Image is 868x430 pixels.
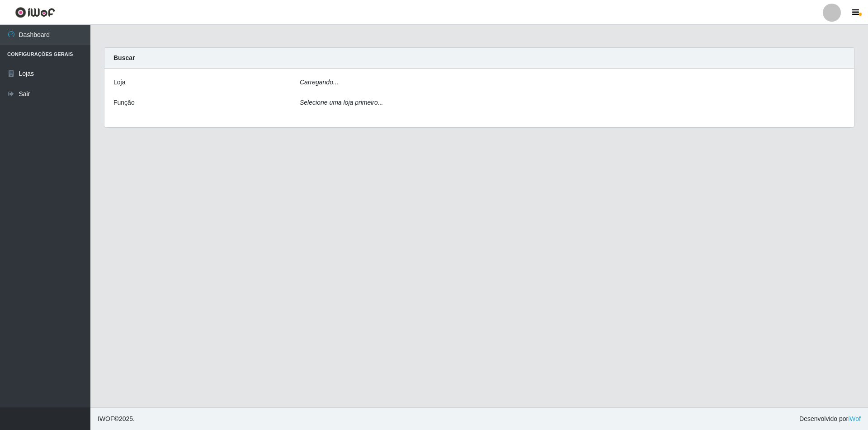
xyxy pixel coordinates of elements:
strong: Buscar [113,54,135,61]
i: Carregando... [300,79,339,86]
i: Selecione uma loja primeiro... [300,99,383,106]
span: © 2025 . [98,414,135,424]
span: IWOF [98,415,114,422]
a: iWof [848,415,861,422]
label: Loja [113,78,125,87]
img: CoreUI Logo [15,7,55,18]
label: Função [113,98,135,107]
span: Desenvolvido por [799,414,861,424]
